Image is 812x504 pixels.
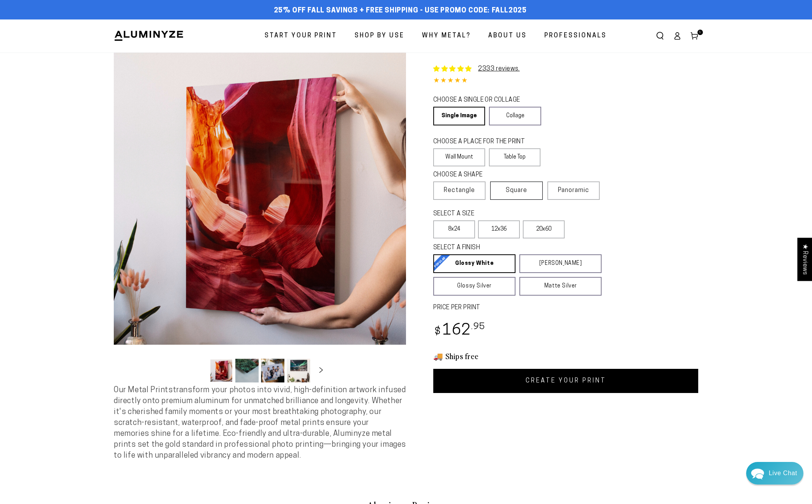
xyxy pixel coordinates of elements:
[433,254,515,273] a: Glossy White
[482,26,533,46] a: About Us
[114,386,406,460] span: Our Metal Prints transform your photos into vivid, high-definition artwork infused directly onto ...
[699,30,701,35] span: 1
[746,462,803,485] div: Chat widget toggle
[433,148,485,166] label: Wall Mount
[433,323,485,338] bdi: 162
[433,277,515,296] a: Glossy Silver
[312,362,330,379] button: Slide right
[523,220,565,238] label: 20x60
[433,369,698,393] a: CREATE YOUR PRINT
[73,12,93,32] img: Helga
[433,137,533,146] legend: CHOOSE A PLACE FOR THE PRINT
[433,107,485,125] a: Single Image
[433,76,698,87] div: 4.85 out of 5.0 stars
[190,362,207,379] button: Slide left
[651,27,669,44] summary: Search our site
[83,222,105,228] span: Re:amaze
[422,30,471,42] span: Why Metal?
[89,12,109,32] img: John
[265,30,337,42] span: Start Your Print
[261,359,284,382] button: Load image 3 in gallery view
[114,30,184,42] img: Aluminyze
[488,30,527,42] span: About Us
[114,53,406,385] media-gallery: Gallery Viewer
[287,359,310,382] button: Load image 4 in gallery view
[433,243,583,252] legend: SELECT A FINISH
[538,26,613,46] a: Professionals
[210,359,233,382] button: Load image 1 in gallery view
[478,220,520,238] label: 12x36
[433,171,535,180] legend: CHOOSE A SHAPE
[434,327,441,337] span: $
[471,322,485,331] sup: .95
[544,30,607,42] span: Professionals
[433,220,475,238] label: 8x24
[489,148,541,166] label: Table Top
[444,186,475,195] span: Rectangle
[519,277,602,296] a: Matte Silver
[60,224,106,227] span: We run on
[558,187,589,194] span: Panoramic
[797,238,812,281] div: Click to open Judge.me floating reviews tab
[259,26,343,46] a: Start Your Print
[433,210,539,219] legend: SELECT A SIZE
[769,462,797,485] div: Contact Us Directly
[349,26,410,46] a: Shop By Use
[433,303,698,312] label: PRICE PER PRINT
[433,96,534,105] legend: CHOOSE A SINGLE OR COLLAGE
[355,30,404,42] span: Shop By Use
[56,12,77,32] img: Marie J
[519,254,602,273] a: [PERSON_NAME]
[506,186,527,195] span: Square
[489,107,541,125] a: Collage
[478,66,520,72] a: 2333 reviews.
[11,36,154,43] div: We usually reply in a few hours.
[433,351,698,361] h3: 🚚 Ships free
[274,7,527,15] span: 25% off FALL Savings + Free Shipping - Use Promo Code: FALL2025
[416,26,477,46] a: Why Metal?
[53,235,113,247] a: Send a Message
[235,359,259,382] button: Load image 2 in gallery view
